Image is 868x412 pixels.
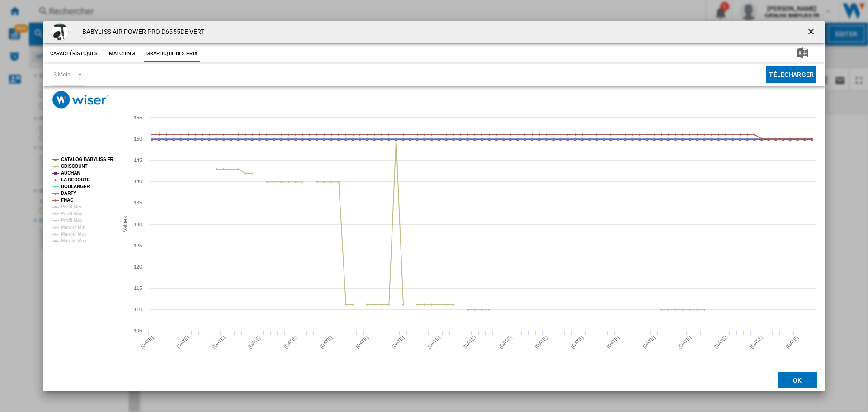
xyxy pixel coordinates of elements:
[61,170,80,175] tspan: AUCHAN
[134,136,142,142] tspan: 150
[570,335,585,350] tspan: [DATE]
[61,225,85,230] tspan: Marché Min
[247,335,262,350] tspan: [DATE]
[319,335,334,350] tspan: [DATE]
[102,46,142,62] button: Matching
[803,23,821,41] button: getI18NText('BUTTONS.CLOSE_DIALOG')
[175,335,190,350] tspan: [DATE]
[783,46,822,62] button: Télécharger au format Excel
[807,27,817,38] ng-md-icon: getI18NText('BUTTONS.CLOSE_DIALOG')
[134,264,142,270] tspan: 120
[134,285,142,291] tspan: 115
[61,198,73,203] tspan: FNAC
[134,200,142,205] tspan: 135
[134,157,142,163] tspan: 145
[134,115,142,120] tspan: 155
[61,232,87,237] tspan: Marché Moy
[390,335,405,350] tspan: [DATE]
[122,216,128,232] tspan: Values
[605,335,620,350] tspan: [DATE]
[43,21,825,392] md-dialog: Product popup
[778,372,817,388] button: OK
[534,335,549,350] tspan: [DATE]
[785,335,800,350] tspan: [DATE]
[134,307,142,312] tspan: 110
[61,191,76,196] tspan: DARTY
[134,222,142,227] tspan: 130
[61,164,88,169] tspan: CDISCOUNT
[144,46,200,62] button: Graphique des prix
[51,23,69,41] img: 3030050191912_h_f_l_0
[642,335,656,350] tspan: [DATE]
[766,66,816,83] button: Télécharger
[48,46,100,62] button: Caractéristiques
[211,335,226,350] tspan: [DATE]
[61,238,87,243] tspan: Marché Max
[61,157,113,162] tspan: CATALOG BABYLISS FR
[426,335,441,350] tspan: [DATE]
[797,47,808,58] img: excel-24x24.png
[61,211,83,216] tspan: Profil Moy
[749,335,764,350] tspan: [DATE]
[498,335,513,350] tspan: [DATE]
[139,335,154,350] tspan: [DATE]
[677,335,692,350] tspan: [DATE]
[61,184,90,189] tspan: BOULANGER
[713,335,728,350] tspan: [DATE]
[283,335,298,350] tspan: [DATE]
[354,335,369,350] tspan: [DATE]
[61,177,90,182] tspan: LA REDOUTE
[134,328,142,333] tspan: 105
[78,28,205,37] h4: BABYLISS AIR POWER PRO D6555DE VERT
[53,71,70,78] div: 3 Mois
[462,335,477,350] tspan: [DATE]
[61,218,82,223] tspan: Profil Max
[134,243,142,248] tspan: 125
[52,91,109,109] img: logo_wiser_300x94.png
[134,179,142,184] tspan: 140
[61,204,81,209] tspan: Profil Min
